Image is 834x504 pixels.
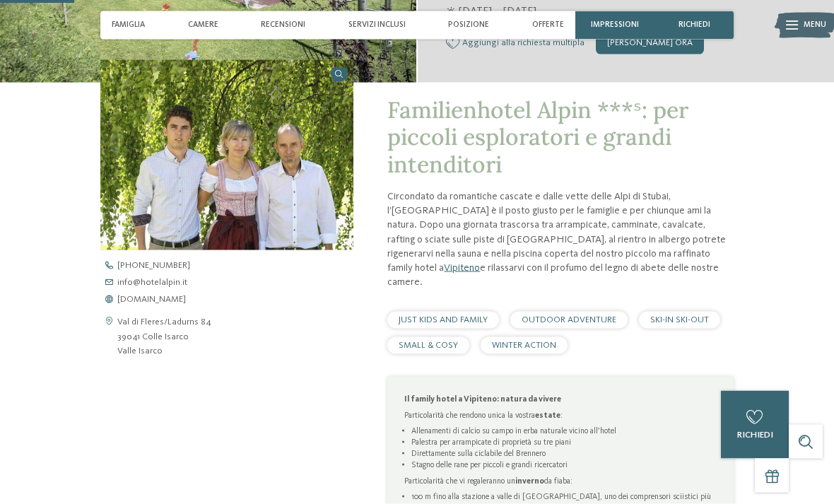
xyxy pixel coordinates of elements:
[591,20,639,30] span: Impressioni
[411,459,717,471] li: Stagno delle rane per piccoli e grandi ricercatori
[100,279,374,288] a: info@hotelalpin.it
[650,315,709,324] span: SKI-IN SKI-OUT
[117,295,186,305] span: [DOMAIN_NAME]
[596,32,704,54] div: [PERSON_NAME] ora
[411,437,717,448] li: Palestra per arrampicate di proprietà su tre piani
[448,20,489,30] span: Posizione
[387,189,734,289] p: Circondato da romantiche cascate e dalle vette delle Alpi di Stubai, l’[GEOGRAPHIC_DATA] è il pos...
[100,262,374,271] a: [PHONE_NUMBER]
[100,295,374,305] a: [DOMAIN_NAME]
[399,315,488,324] span: JUST KIDS AND FAMILY
[522,315,616,324] span: OUTDOOR ADVENTURE
[404,395,561,404] strong: Il family hotel a Vipiteno: natura da vivere
[444,263,480,273] a: Vipiteno
[112,20,145,30] span: Famiglia
[117,315,211,358] address: Val di Fleres/Ladurns 84 39041 Colle Isarco Valle Isarco
[100,60,353,250] img: Il family hotel a Vipiteno per veri intenditori
[535,411,560,420] strong: estate
[737,430,773,440] span: richiedi
[399,341,458,350] span: SMALL & COSY
[387,95,688,179] span: Familienhotel Alpin ***ˢ: per piccoli esploratori e grandi intenditori
[261,20,305,30] span: Recensioni
[188,20,218,30] span: Camere
[411,426,717,437] li: Allenamenti di calcio su campo in erba naturale vicino all’hotel
[117,262,190,271] span: [PHONE_NUMBER]
[492,341,556,350] span: WINTER ACTION
[348,20,406,30] span: Servizi inclusi
[404,410,717,421] p: Particolarità che rendono unica la vostra :
[459,4,536,20] span: [DATE] – [DATE]
[532,20,564,30] span: Offerte
[721,391,789,459] a: richiedi
[679,20,710,30] span: richiedi
[515,477,544,486] strong: inverno
[117,279,187,288] span: info@ hotelalpin. it
[404,476,717,487] p: Particolarità che vi regaleranno un da fiaba:
[462,38,585,48] span: Aggiungi alla richiesta multipla
[446,7,456,17] i: Orari d'apertura estate
[411,448,717,459] li: Direttamente sulla ciclabile del Brennero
